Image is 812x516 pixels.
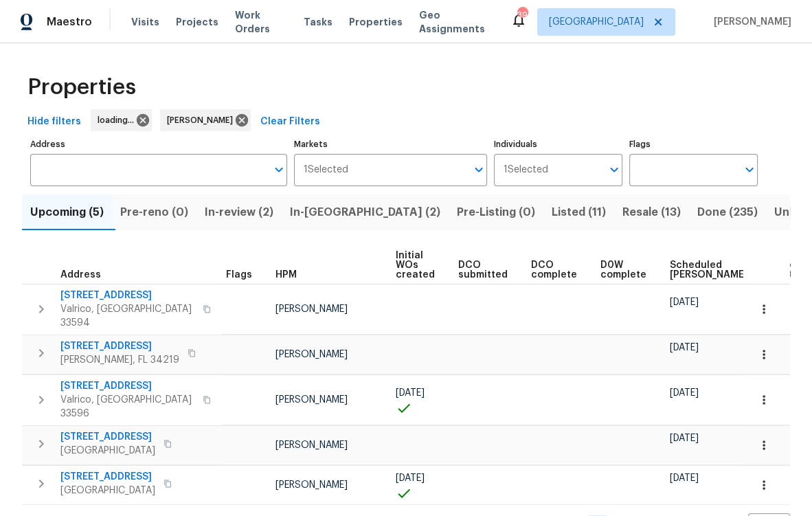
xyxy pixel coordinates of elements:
span: [DATE] [670,473,699,483]
span: Clear Filters [260,113,320,131]
span: [STREET_ADDRESS] [60,289,194,302]
span: [STREET_ADDRESS] [60,470,155,484]
span: Visits [131,15,159,29]
span: Address [60,270,101,280]
span: Tasks [304,17,332,27]
span: loading... [98,113,139,127]
span: [PERSON_NAME], FL 34219 [60,353,179,367]
span: In-review (2) [205,203,273,222]
span: Valrico, [GEOGRAPHIC_DATA] 33594 [60,302,194,330]
span: Valrico, [GEOGRAPHIC_DATA] 33596 [60,393,194,420]
span: DCO submitted [458,260,508,280]
span: [GEOGRAPHIC_DATA] [60,484,155,497]
span: [PERSON_NAME] [275,480,348,490]
div: [PERSON_NAME] [160,109,251,131]
button: Open [269,160,289,179]
span: Initial WOs created [396,251,435,280]
span: [STREET_ADDRESS] [60,379,194,393]
span: Hide filters [27,113,81,131]
label: Markets [294,140,487,148]
span: 1 Selected [504,164,548,176]
span: [STREET_ADDRESS] [60,339,179,353]
span: [GEOGRAPHIC_DATA] [60,444,155,458]
span: [PERSON_NAME] [275,304,348,314]
div: loading... [91,109,152,131]
span: 1 Selected [304,164,348,176]
button: Open [740,160,759,179]
button: Hide filters [22,109,87,135]
span: [STREET_ADDRESS] [60,430,155,444]
span: [PERSON_NAME] [167,113,238,127]
span: [DATE] [670,298,699,307]
span: D0W complete [600,260,646,280]
span: [PERSON_NAME] [708,15,791,29]
span: Listed (11) [552,203,606,222]
span: Flags [226,270,252,280]
span: [DATE] [396,473,425,483]
span: [PERSON_NAME] [275,395,348,405]
span: Maestro [47,15,92,29]
span: [PERSON_NAME] [275,350,348,359]
span: DCO complete [531,260,577,280]
span: [DATE] [670,343,699,352]
span: [GEOGRAPHIC_DATA] [549,15,644,29]
span: Scheduled [PERSON_NAME] [670,260,747,280]
label: Individuals [494,140,622,148]
span: Resale (13) [622,203,681,222]
span: [DATE] [670,388,699,398]
span: Properties [27,80,136,94]
span: Projects [176,15,218,29]
span: Pre-reno (0) [120,203,188,222]
label: Flags [629,140,758,148]
span: Pre-Listing (0) [457,203,535,222]
span: Upcoming (5) [30,203,104,222]
span: Done (235) [697,203,758,222]
button: Clear Filters [255,109,326,135]
button: Open [605,160,624,179]
span: [DATE] [396,388,425,398]
span: HPM [275,270,297,280]
label: Address [30,140,287,148]
div: 39 [517,8,527,22]
span: Properties [349,15,403,29]
span: Geo Assignments [419,8,494,36]
span: Work Orders [235,8,287,36]
span: [DATE] [670,434,699,443]
button: Open [469,160,488,179]
span: In-[GEOGRAPHIC_DATA] (2) [290,203,440,222]
span: [PERSON_NAME] [275,440,348,450]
